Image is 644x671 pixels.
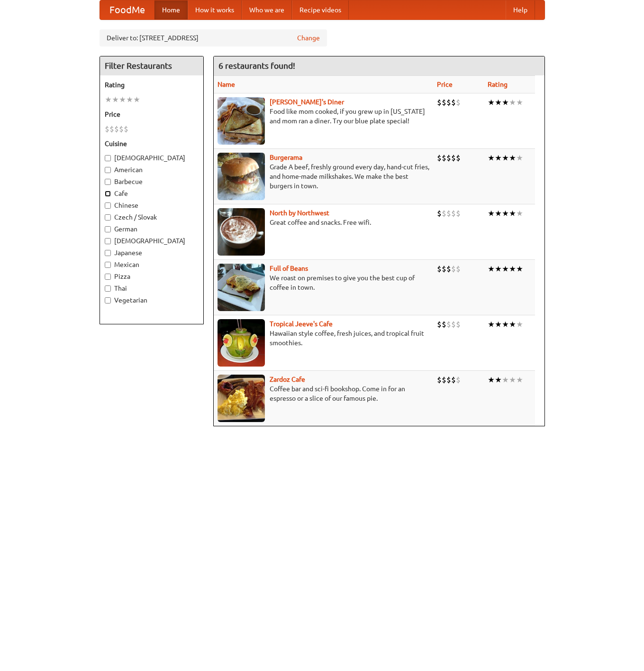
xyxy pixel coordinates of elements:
[509,153,516,163] li: ★
[105,177,199,186] label: Barbecue
[270,98,344,106] b: [PERSON_NAME]'s Diner
[105,189,199,198] label: Cafe
[105,191,111,197] input: Cafe
[502,208,509,219] li: ★
[488,81,508,88] a: Rating
[437,153,442,163] li: $
[488,208,495,219] li: ★
[488,264,495,274] li: ★
[488,153,495,163] li: ★
[105,250,111,256] input: Japanese
[516,375,523,385] li: ★
[105,285,111,292] input: Thai
[502,264,509,274] li: ★
[105,284,199,293] label: Thai
[451,264,456,274] li: $
[105,214,111,221] input: Czech / Slovak
[446,208,451,219] li: $
[451,97,456,108] li: $
[516,97,523,108] li: ★
[451,319,456,330] li: $
[502,375,509,385] li: ★
[516,264,523,274] li: ★
[516,319,523,330] li: ★
[105,155,111,161] input: [DEMOGRAPHIC_DATA]
[218,97,265,145] img: sallys.jpg
[218,264,265,311] img: beans.jpg
[456,319,461,330] li: $
[126,94,133,105] li: ★
[105,224,199,234] label: German
[105,295,199,305] label: Vegetarian
[502,97,509,108] li: ★
[451,375,456,385] li: $
[218,81,235,88] a: Name
[105,262,111,268] input: Mexican
[446,264,451,274] li: $
[105,94,112,105] li: ★
[218,208,265,256] img: north.jpg
[270,376,305,383] a: Zardoz Cafe
[218,153,265,200] img: burgerama.jpg
[297,33,320,43] a: Change
[270,209,329,217] a: North by Northwest
[292,0,349,19] a: Recipe videos
[124,124,128,134] li: $
[105,139,199,148] h5: Cuisine
[437,81,453,88] a: Price
[446,319,451,330] li: $
[105,201,199,210] label: Chinese
[188,0,242,19] a: How it works
[105,124,109,134] li: $
[105,212,199,222] label: Czech / Slovak
[105,260,199,269] label: Mexican
[516,153,523,163] li: ★
[270,265,308,272] a: Full of Beans
[218,162,429,191] p: Grade A beef, freshly ground every day, hand-cut fries, and home-made milkshakes. We make the bes...
[242,0,292,19] a: Who we are
[509,319,516,330] li: ★
[502,153,509,163] li: ★
[446,153,451,163] li: $
[105,272,199,281] label: Pizza
[112,94,119,105] li: ★
[109,124,114,134] li: $
[270,320,333,328] a: Tropical Jeeve's Cafe
[516,208,523,219] li: ★
[442,264,446,274] li: $
[218,273,429,292] p: We roast on premises to give you the best cup of coffee in town.
[119,124,124,134] li: $
[495,208,502,219] li: ★
[488,375,495,385] li: ★
[114,124,119,134] li: $
[105,297,111,303] input: Vegetarian
[509,264,516,274] li: ★
[105,167,111,173] input: American
[502,319,509,330] li: ★
[218,384,429,403] p: Coffee bar and sci-fi bookshop. Come in for an espresso or a slice of our famous pie.
[495,375,502,385] li: ★
[105,179,111,185] input: Barbecue
[119,94,126,105] li: ★
[509,208,516,219] li: ★
[495,319,502,330] li: ★
[437,319,442,330] li: $
[105,274,111,280] input: Pizza
[456,208,461,219] li: $
[446,375,451,385] li: $
[218,375,265,422] img: zardoz.jpg
[488,319,495,330] li: ★
[437,208,442,219] li: $
[100,0,154,19] a: FoodMe
[451,208,456,219] li: $
[495,153,502,163] li: ★
[218,61,295,70] ng-pluralize: 6 restaurants found!
[100,56,203,75] h4: Filter Restaurants
[105,236,199,246] label: [DEMOGRAPHIC_DATA]
[218,218,429,227] p: Great coffee and snacks. Free wifi.
[218,319,265,367] img: jeeves.jpg
[437,97,442,108] li: $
